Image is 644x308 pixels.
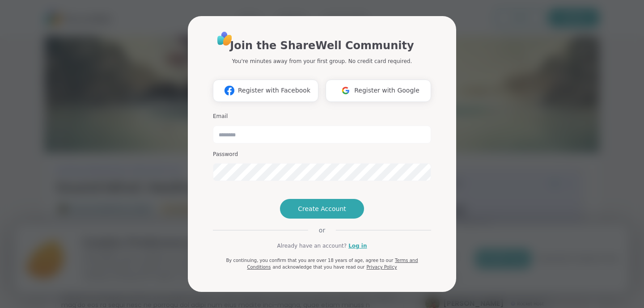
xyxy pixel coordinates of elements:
p: You're minutes away from your first group. No credit card required. [232,57,412,65]
img: ShareWell Logo [215,29,235,49]
button: Register with Google [326,80,431,102]
a: Privacy Policy [366,265,397,270]
span: or [308,226,336,235]
span: and acknowledge that you have read our [272,265,364,270]
span: Register with Google [354,86,419,95]
img: ShareWell Logomark [221,82,238,99]
h3: Email [213,113,431,120]
span: Already have an account? [277,242,347,250]
a: Terms and Conditions [247,258,418,270]
a: Log in [348,242,367,250]
h1: Join the ShareWell Community [230,38,414,54]
span: Create Account [298,204,346,213]
img: ShareWell Logomark [337,82,354,99]
button: Register with Facebook [213,80,318,102]
h3: Password [213,151,431,158]
button: Create Account [280,199,364,219]
span: Register with Facebook [238,86,310,95]
span: By continuing, you confirm that you are over 18 years of age, agree to our [226,258,393,263]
